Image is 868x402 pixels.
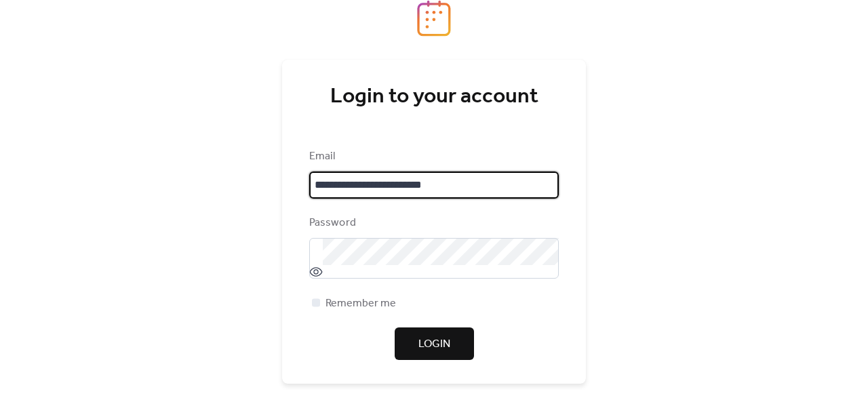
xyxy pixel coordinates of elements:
button: Login [395,327,474,360]
div: Login to your account [309,83,559,110]
span: Login [418,336,450,353]
div: Password [309,215,556,231]
span: Remember me [325,296,396,312]
div: Email [309,148,556,165]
